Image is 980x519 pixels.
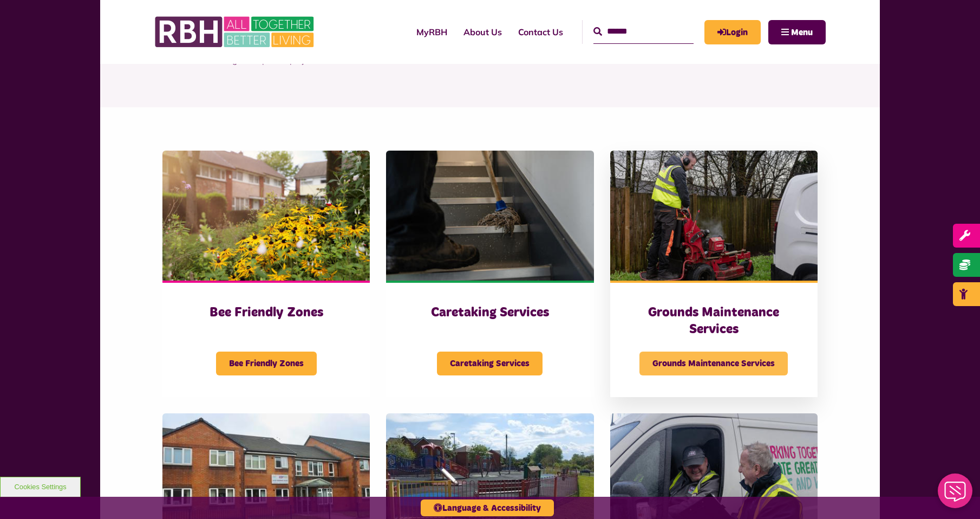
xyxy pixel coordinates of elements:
[386,151,593,397] a: Caretaking Services Caretaking Services
[610,151,818,397] a: Grounds Maintenance Services Grounds Maintenance Services
[408,304,572,321] h3: Caretaking Services
[162,151,370,397] a: Bee Friendly Zones Bee Friendly Zones
[791,28,813,37] span: Menu
[162,151,370,281] img: SAZ MEDIA RBH HOUSING4
[593,20,694,43] input: Search
[184,304,348,321] h3: Bee Friendly Zones
[639,352,788,375] span: Grounds Maintenance Services
[455,17,510,47] a: About Us
[216,352,317,375] span: Bee Friendly Zones
[610,151,818,281] img: SAZMEDIA RBH 23FEB2024 8
[931,470,980,519] iframe: Netcall Web Assistant for live chat
[154,11,317,53] img: RBH
[421,499,554,516] button: Language & Accessibility
[632,304,796,338] h3: Grounds Maintenance Services
[386,151,593,281] img: SAZMEDIA RBH 23FEB2024 39
[510,17,571,47] a: Contact Us
[408,17,455,47] a: MyRBH
[437,352,543,375] span: Caretaking Services
[704,20,761,44] a: MyRBH
[768,20,826,44] button: Navigation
